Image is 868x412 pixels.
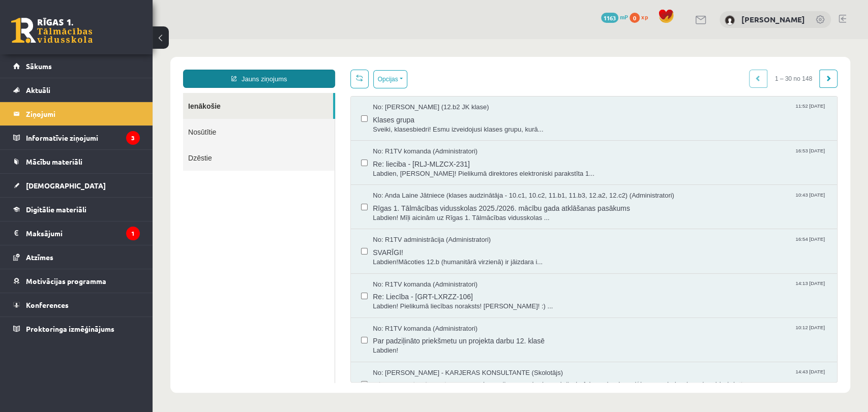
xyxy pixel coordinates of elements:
a: Rīgas 1. Tālmācības vidusskola [11,18,93,43]
span: xp [641,13,648,21]
span: Aktuāli [26,85,50,94]
span: 16:53 [DATE] [641,108,674,115]
span: Klases grupa [220,73,674,86]
a: Jauns ziņojums [31,30,183,49]
a: Atzīmes [13,245,140,269]
span: Par padziļināto priekšmetu un projekta darbu 12. klasē [220,294,674,307]
span: Proktoringa izmēģinājums [26,324,114,333]
span: SVARĪGI! [220,206,674,218]
button: Opcijas [221,31,255,49]
a: Informatīvie ziņojumi3 [13,126,140,149]
a: Nosūtītie [31,80,182,106]
a: Ziņojumi [13,102,140,125]
a: No: Anda Laine Jātniece (klases audzinātāja - 10.c1, 10.c2, 11.b1, 11.b3, 12.a2, 12.c2) (Administ... [220,152,674,183]
span: No: R1TV administrācija (Administratori) [220,196,338,206]
span: Labdien!Mācoties 12.b (humanitārā virzienā) ir jāizdara i... [220,218,674,228]
span: 14:43 [DATE] [641,329,674,337]
span: Labdien! Pielikumā liecības noraksts! [PERSON_NAME]! :) ... [220,263,674,272]
a: [PERSON_NAME] [741,14,805,24]
span: Rīgas 1. Tālmācības vidusskolas 2025./2026. mācību gada atklāšanas pasākums [220,162,674,174]
span: No: R1TV komanda (Administratori) [220,241,325,250]
span: No: R1TV komanda (Administratori) [220,108,325,117]
span: Atzīmes [26,252,53,262]
span: Motivācijas programma [26,276,106,286]
a: No: [PERSON_NAME] (12.b2 JK klase) 11:52 [DATE] Klases grupa Sveiki, klasesbiedri! Esmu izveidoju... [220,64,674,95]
span: 0 [630,13,640,23]
span: No: Anda Laine Jātniece (klases audzinātāja - 10.c1, 10.c2, 11.b1, 11.b3, 12.a2, 12.c2) (Administ... [220,152,522,162]
a: Aktuāli [13,78,140,102]
span: 14:13 [DATE] [641,241,674,248]
span: 11:52 [DATE] [641,64,674,71]
span: Digitālie materiāli [26,205,86,214]
span: Re: Liecība - [GRT-LXRZZ-106] [220,250,674,263]
a: Ienākošie [31,54,181,80]
span: No: R1TV komanda (Administratori) [220,285,325,295]
a: No: R1TV komanda (Administratori) 16:53 [DATE] Re: lieciba - [RLJ-MLZCX-231] Labdien, [PERSON_NAM... [220,108,674,139]
a: [DEMOGRAPHIC_DATA] [13,174,140,197]
span: 10:43 [DATE] [641,152,674,160]
span: Sveiki, klasesbiedri! Esmu izveidojusi klases grupu, kurā... [220,86,674,96]
span: Labdien! Mīļi aicinām uz Rīgas 1. Tālmācības vidusskolas ... [220,174,674,184]
span: Konferences [26,300,69,309]
span: Mācību materiāli [26,157,82,166]
span: Re: lieciba - [RLJ-MLZCX-231] [220,117,674,130]
a: 1163 mP [601,13,628,21]
img: Dana Maderniece [725,15,735,25]
span: Labdien, [PERSON_NAME]! Pielikumā direktores elektroniski parakstīta 1... [220,130,674,140]
a: No: R1TV administrācija (Administratori) 16:54 [DATE] SVARĪGI! Labdien!Mācoties 12.b (humanitārā ... [220,196,674,228]
span: Ielūgums uz konferenci 'Lēmuma pieņemšana par karjeru, dažādu faktoru ietekme (ģimene, skola, dra... [220,338,674,351]
i: 1 [126,227,140,240]
a: Proktoringa izmēģinājums [13,317,140,340]
a: Mācību materiāli [13,150,140,173]
span: 1163 [601,13,618,23]
a: Konferences [13,293,140,316]
legend: Ziņojumi [26,102,140,125]
span: 1 – 30 no 148 [615,30,667,49]
span: 16:54 [DATE] [641,196,674,204]
a: Motivācijas programma [13,269,140,293]
a: Digitālie materiāli [13,198,140,221]
a: 0 xp [630,13,653,21]
a: No: R1TV komanda (Administratori) 14:13 [DATE] Re: Liecība - [GRT-LXRZZ-106] Labdien! Pielikumā l... [220,241,674,272]
span: [DEMOGRAPHIC_DATA] [26,181,106,190]
a: Sākums [13,54,140,78]
a: Maksājumi1 [13,221,140,245]
legend: Informatīvie ziņojumi [26,126,140,149]
span: No: [PERSON_NAME] - KARJERAS KONSULTANTE (Skolotājs) [220,329,410,339]
i: 3 [126,131,140,145]
span: No: [PERSON_NAME] (12.b2 JK klase) [220,64,336,73]
legend: Maksājumi [26,221,140,245]
span: 10:12 [DATE] [641,285,674,293]
a: No: [PERSON_NAME] - KARJERAS KONSULTANTE (Skolotājs) 14:43 [DATE] Ielūgums uz konferenci 'Lēmuma ... [220,329,674,361]
span: Sākums [26,61,52,71]
span: mP [620,13,628,21]
a: No: R1TV komanda (Administratori) 10:12 [DATE] Par padziļināto priekšmetu un projekta darbu 12. k... [220,285,674,316]
span: Labdien! [220,307,674,316]
a: Dzēstie [31,106,182,132]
